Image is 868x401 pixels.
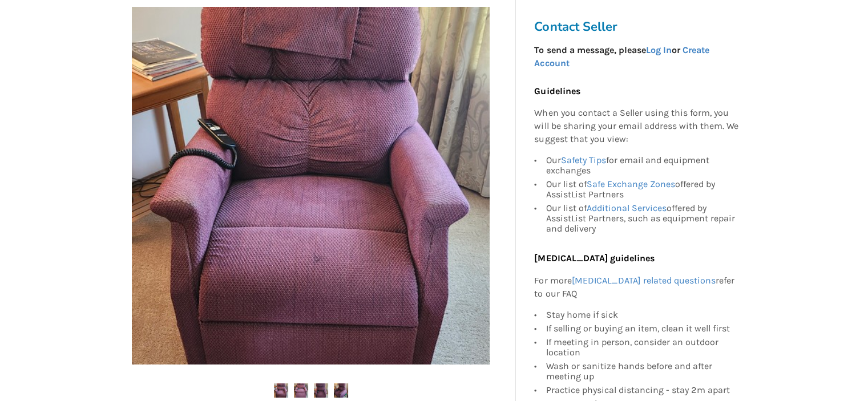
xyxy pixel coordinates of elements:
img: power assist lift recliner chair-lift recline chair-transfer aids-coquitlam-assistlist-listing [334,383,348,398]
strong: To send a message, please or [534,44,709,68]
div: If meeting in person, consider an outdoor location [546,335,738,359]
b: [MEDICAL_DATA] guidelines [534,253,654,264]
b: Guidelines [534,86,580,96]
div: Our list of offered by AssistList Partners [546,177,738,201]
img: power assist lift recliner chair-lift recline chair-transfer aids-coquitlam-assistlist-listing [294,383,308,398]
h3: Contact Seller [534,19,744,35]
div: Practice physical distancing - stay 2m apart [546,383,738,397]
p: For more refer to our FAQ [534,274,738,301]
a: Additional Services [586,202,666,213]
img: power assist lift recliner chair-lift recline chair-transfer aids-coquitlam-assistlist-listing [274,383,288,398]
a: [MEDICAL_DATA] related questions [571,275,715,286]
div: Our for email and equipment exchanges [546,155,738,177]
div: Wash or sanitize hands before and after meeting up [546,359,738,383]
a: Log In [645,44,671,55]
div: If selling or buying an item, clean it well first [546,322,738,335]
img: power assist lift recliner chair-lift recline chair-transfer aids-coquitlam-assistlist-listing [314,383,328,398]
div: Our list of offered by AssistList Partners, such as equipment repair and delivery [546,201,738,234]
p: When you contact a Seller using this form, you will be sharing your email address with them. We s... [534,107,738,147]
div: Stay home if sick [546,310,738,322]
a: Safety Tips [560,155,605,165]
a: Safe Exchange Zones [586,179,675,189]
